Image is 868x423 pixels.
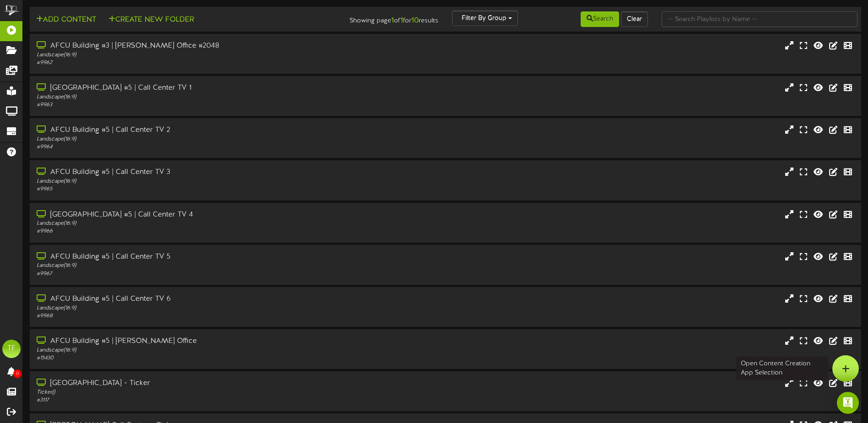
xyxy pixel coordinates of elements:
[13,369,22,378] span: 0
[37,41,369,51] div: AFCU Building #3 | [PERSON_NAME] Office #2048
[37,378,369,389] div: [GEOGRAPHIC_DATA] - Ticker
[37,125,369,136] div: AFCU Building #5 | Call Center TV 2
[37,101,369,109] div: # 9963
[37,396,369,404] div: # 3117
[37,178,369,185] div: Landscape ( 16:9 )
[37,210,369,220] div: [GEOGRAPHIC_DATA] #5 | Call Center TV 4
[391,16,394,25] strong: 1
[37,336,369,347] div: AFCU Building #5 | [PERSON_NAME] Office
[37,185,369,193] div: # 9965
[621,11,648,27] button: Clear
[37,389,369,396] div: Ticker ( )
[411,16,419,25] strong: 10
[2,340,21,358] div: TF
[662,11,857,27] input: -- Search Playlists by Name --
[37,270,369,278] div: # 9967
[37,143,369,151] div: # 9964
[37,354,369,362] div: # 15430
[581,11,619,27] button: Search
[37,220,369,228] div: Landscape ( 16:9 )
[37,262,369,270] div: Landscape ( 16:9 )
[37,136,369,143] div: Landscape ( 16:9 )
[452,11,518,26] button: Filter By Group
[37,51,369,59] div: Landscape ( 16:9 )
[37,93,369,101] div: Landscape ( 16:9 )
[837,392,859,414] div: Open Intercom Messenger
[33,14,99,26] button: Add Content
[37,252,369,262] div: AFCU Building #5 | Call Center TV 5
[37,59,369,67] div: # 9962
[37,167,369,178] div: AFCU Building #5 | Call Center TV 3
[37,83,369,93] div: [GEOGRAPHIC_DATA] #5 | Call Center TV 1
[306,11,445,26] div: Showing page of for results
[37,294,369,304] div: AFCU Building #5 | Call Center TV 6
[106,14,197,26] button: Create New Folder
[37,312,369,320] div: # 9968
[400,16,403,25] strong: 1
[37,304,369,312] div: Landscape ( 16:9 )
[37,347,369,354] div: Landscape ( 16:9 )
[37,228,369,235] div: # 9966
